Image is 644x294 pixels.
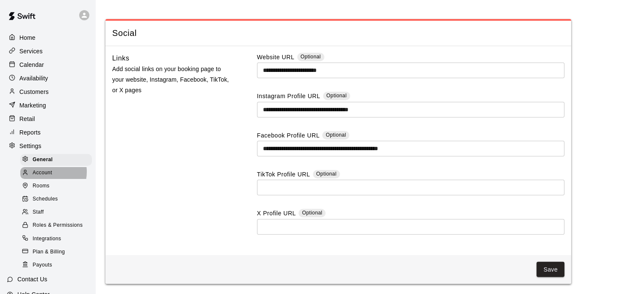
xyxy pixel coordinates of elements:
[20,245,95,258] a: Plan & Billing
[20,193,92,205] div: Schedules
[20,193,95,206] a: Schedules
[19,115,35,123] p: Retail
[112,53,130,64] h6: Links
[326,132,346,138] span: Optional
[19,74,48,82] p: Availability
[33,195,58,203] span: Schedules
[33,221,83,230] span: Roles & Permissions
[7,85,88,98] a: Customers
[33,182,50,190] span: Rooms
[7,58,88,71] a: Calendar
[20,206,92,218] div: Staff
[17,275,47,283] p: Contact Us
[19,142,41,150] p: Settings
[20,167,92,179] div: Account
[326,93,347,99] span: Optional
[20,153,95,166] a: General
[33,208,44,217] span: Staff
[112,64,230,96] p: Add social links on your booking page to your website, Instagram, Facebook, TikTok, or X pages
[33,235,61,243] span: Integrations
[7,31,88,44] a: Home
[20,259,92,271] div: Payouts
[7,113,88,125] a: Retail
[20,206,95,219] a: Staff
[33,261,52,269] span: Payouts
[20,232,95,245] a: Integrations
[19,33,36,42] p: Home
[7,126,88,139] a: Reports
[19,128,41,137] p: Reports
[536,262,564,278] button: Save
[20,154,92,166] div: General
[19,47,43,55] p: Services
[7,72,88,85] a: Availability
[257,53,294,63] label: Website URL
[257,209,296,219] label: X Profile URL
[7,99,88,112] a: Marketing
[20,219,95,232] a: Roles & Permissions
[20,180,92,192] div: Rooms
[257,131,320,141] label: Facebook Profile URL
[19,60,44,69] p: Calendar
[20,220,92,231] div: Roles & Permissions
[20,233,92,245] div: Integrations
[257,92,320,102] label: Instagram Profile URL
[19,88,49,96] p: Customers
[20,258,95,272] a: Payouts
[316,171,337,177] span: Optional
[33,156,53,164] span: General
[19,101,46,110] p: Marketing
[33,248,65,256] span: Plan & Billing
[302,210,322,216] span: Optional
[20,180,95,193] a: Rooms
[112,27,564,39] span: Social
[7,45,88,58] a: Services
[301,54,321,60] span: Optional
[33,169,52,177] span: Account
[7,140,88,152] a: Settings
[20,246,92,258] div: Plan & Billing
[20,166,95,179] a: Account
[257,170,310,180] label: TikTok Profile URL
